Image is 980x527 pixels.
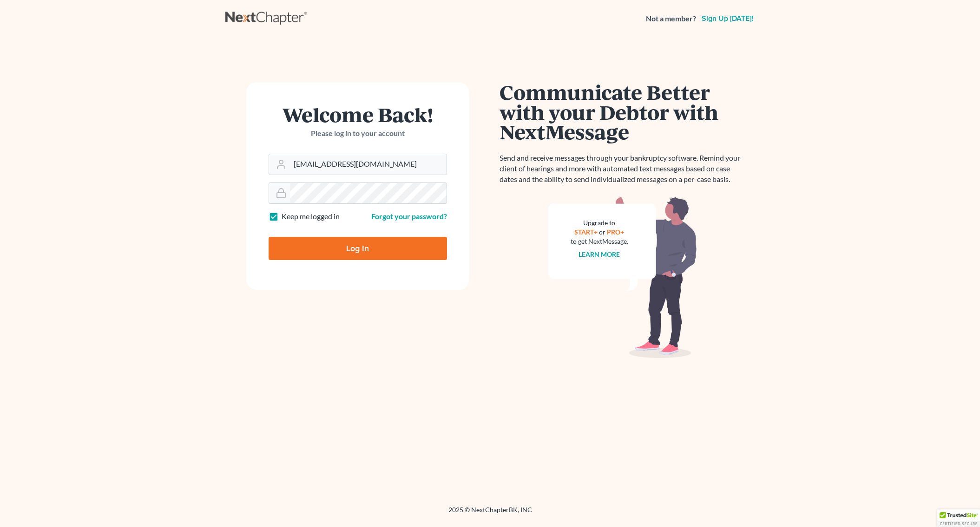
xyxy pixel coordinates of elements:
[571,237,628,246] div: to get NextMessage.
[225,505,755,522] div: 2025 © NextChapterBK, INC
[371,212,447,221] a: Forgot your password?
[290,154,447,175] input: Email Address
[548,196,697,358] img: nextmessage_bg-59042aed3d76b12b5cd301f8e5b87938c9018125f34e5fa2b7a6b67550977c72.svg
[574,228,598,236] a: START+
[607,228,624,236] a: PRO+
[500,82,746,142] h1: Communicate Better with your Debtor with NextMessage
[269,104,447,124] h1: Welcome Back!
[599,228,605,236] span: or
[500,153,746,185] p: Send and receive messages through your bankruptcy software. Remind your client of hearings and mo...
[269,237,447,260] input: Log In
[646,13,696,24] strong: Not a member?
[579,250,620,258] a: Learn more
[571,218,628,228] div: Upgrade to
[269,128,447,139] p: Please log in to your account
[700,15,755,22] a: Sign up [DATE]!
[937,509,980,527] div: TrustedSite Certified
[282,211,340,222] label: Keep me logged in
